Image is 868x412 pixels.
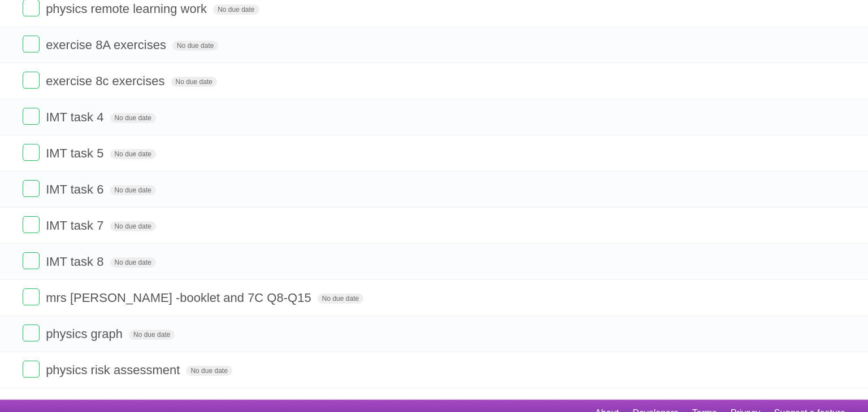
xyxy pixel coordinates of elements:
label: Done [23,36,40,52]
span: mrs [PERSON_NAME] -booklet and 7C Q8-Q15 [46,291,314,305]
span: IMT task 5 [46,146,106,160]
span: No due date [213,5,259,15]
span: physics remote learning work [46,2,210,16]
span: IMT task 7 [46,218,106,233]
label: Done [23,361,40,378]
span: No due date [110,149,156,159]
label: Done [23,252,40,269]
span: No due date [110,221,156,231]
span: physics risk assessment [46,363,183,377]
label: Done [23,72,40,89]
span: No due date [186,366,232,376]
label: Done [23,108,40,125]
label: Done [23,288,40,305]
label: Done [23,144,40,161]
span: IMT task 4 [46,110,106,124]
span: No due date [318,293,363,304]
span: exercise 8c exercises [46,74,167,88]
span: IMT task 6 [46,182,106,196]
span: No due date [172,41,218,51]
label: Done [23,325,40,341]
span: No due date [110,257,156,268]
span: No due date [110,185,156,195]
span: physics graph [46,327,125,341]
label: Done [23,180,40,197]
span: No due date [171,77,217,87]
span: IMT task 8 [46,255,106,269]
label: Done [23,216,40,233]
span: No due date [129,330,175,340]
span: exercise 8A exercises [46,38,169,52]
span: No due date [110,113,156,123]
